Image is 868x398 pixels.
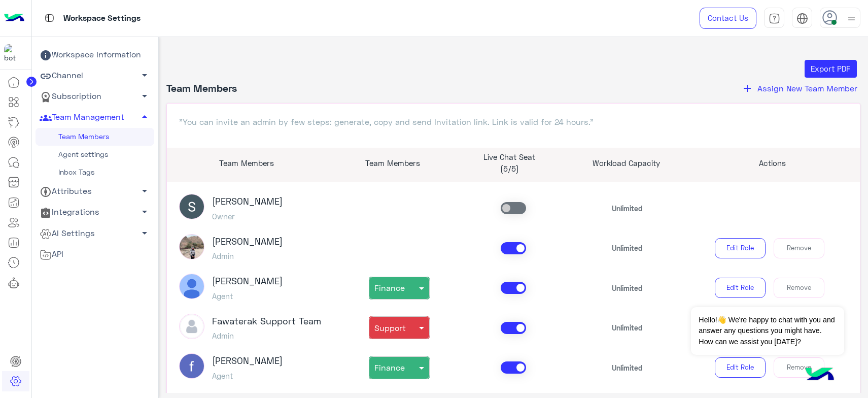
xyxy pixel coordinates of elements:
img: profile [845,12,858,25]
h3: Fawaterak Support Team [212,316,321,327]
a: API [36,244,154,264]
h5: Agent [212,371,283,380]
p: Team Members [167,157,327,169]
h3: [PERSON_NAME] [212,196,283,207]
button: Remove [774,357,824,378]
span: arrow_drop_down [138,206,151,218]
h4: Team Members [166,82,237,95]
p: Actions [692,157,852,169]
span: Hello!👋 We're happy to chat with you and answer any questions you might have. How can we assist y... [691,307,844,355]
img: tab [796,13,808,24]
h5: Agent [212,291,283,301]
button: Remove [774,238,824,258]
h3: [PERSON_NAME] [212,355,283,367]
p: "You can invite an admin by few steps: generate, copy and send Invitation link. Link is valid for... [179,116,848,128]
span: Export PDF [811,64,850,73]
button: Edit Role [715,238,766,258]
span: Support [374,323,406,333]
p: Team Members [342,157,443,169]
h5: Admin [212,331,321,340]
h3: [PERSON_NAME] [212,276,283,287]
i: add [741,82,753,94]
h3: [PERSON_NAME] [212,236,283,247]
img: tab [43,12,56,24]
img: defaultAdmin.png [179,314,204,339]
h5: Admin [212,251,283,260]
a: tab [764,8,784,29]
p: Unlimited [612,243,643,253]
span: arrow_drop_up [138,111,151,123]
p: Workload Capacity [575,157,677,169]
a: Channel [36,65,154,86]
button: addAssign New Team Member [738,82,860,95]
span: arrow_drop_down [138,227,151,239]
p: (5/5) [459,163,560,175]
a: Subscription [36,86,154,107]
img: ALV-UjXAM7IqIwvOHs8Jh_xrr6ycWzPLplIaChfB8KfyIMFZQw7oP4yUUGVfpVcuQaGrzIg4KZSZZ2vv546r5I4dVQZO9pQv_... [179,274,204,299]
a: Inbox Tags [36,163,154,181]
p: Live Chat Seat [459,151,560,163]
a: AI Settings [36,223,154,244]
button: Remove [774,278,824,298]
span: arrow_drop_down [138,90,151,102]
a: Team Members [36,128,154,146]
p: Unlimited [612,322,643,333]
p: Unlimited [612,203,643,214]
h5: Owner [212,212,283,221]
span: API [40,248,63,261]
img: ACg8ocLoR2ghDuL4zwt61f7uaEQS3JVBSI0n93h9_u0ExKxAaLa0-w=s96-c [179,194,204,219]
a: Workspace Information [36,45,154,65]
p: Workspace Settings [63,12,141,25]
a: Attributes [36,181,154,202]
p: Unlimited [612,362,643,373]
img: Logo [4,8,24,29]
a: Integrations [36,202,154,223]
button: Export PDF [805,60,857,78]
span: Assign New Team Member [757,83,857,93]
img: 171468393613305 [4,44,22,62]
img: ACg8ocJlN2PS6_gXqQEzxuPWb93tKitcl1hw1rC3DGHYjQzSD-E2Hg=s96-c [179,353,204,379]
img: picture [179,234,204,259]
a: Contact Us [700,8,756,29]
p: Unlimited [612,283,643,293]
a: Team Management [36,107,154,128]
img: hulul-logo.png [802,357,838,393]
img: tab [769,13,780,24]
span: arrow_drop_down [138,185,151,197]
a: Agent settings [36,146,154,163]
button: Edit Role [715,357,766,378]
button: Edit Role [715,278,766,298]
span: arrow_drop_down [138,69,151,81]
